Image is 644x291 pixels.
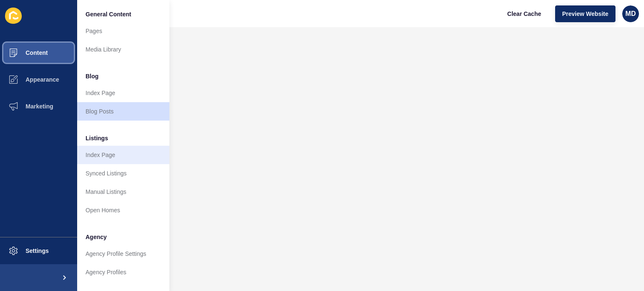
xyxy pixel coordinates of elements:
[555,5,615,22] button: Preview Website
[86,134,108,142] span: Listings
[77,146,169,164] a: Index Page
[77,40,169,59] a: Media Library
[77,164,169,183] a: Synced Listings
[507,10,541,18] span: Clear Cache
[77,245,169,263] a: Agency Profile Settings
[77,201,169,219] a: Open Homes
[77,22,169,40] a: Pages
[77,263,169,281] a: Agency Profiles
[77,183,169,201] a: Manual Listings
[500,5,548,22] button: Clear Cache
[86,72,99,80] span: Blog
[86,10,131,18] span: General Content
[77,84,169,102] a: Index Page
[626,10,636,18] span: MD
[86,233,107,241] span: Agency
[562,10,608,18] span: Preview Website
[77,102,169,121] a: Blog Posts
